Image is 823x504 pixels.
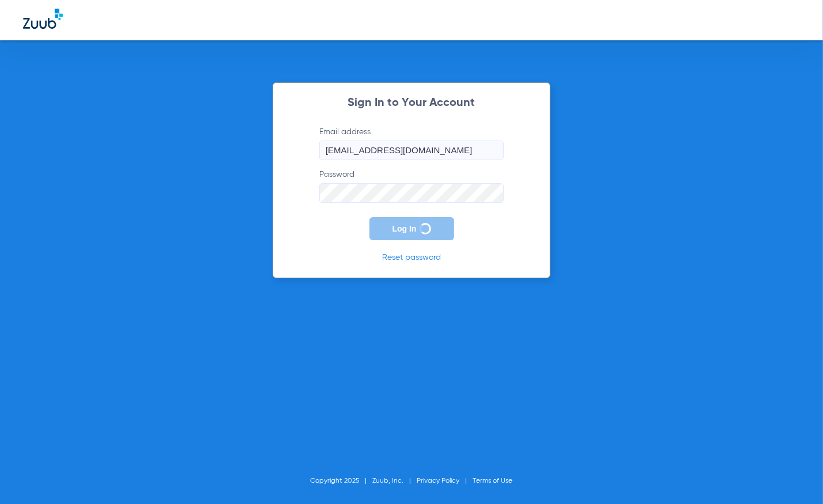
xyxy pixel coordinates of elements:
[473,478,513,484] a: Terms of Use
[369,217,454,240] button: Log In
[765,449,823,504] iframe: Chat Widget
[23,9,63,29] img: Zuub Logo
[319,183,504,203] input: Password
[319,126,504,160] label: Email address
[319,169,504,203] label: Password
[417,478,460,484] a: Privacy Policy
[311,475,373,487] li: Copyright 2025
[319,141,504,160] input: Email address
[373,475,417,487] li: Zuub, Inc.
[382,253,441,262] a: Reset password
[392,224,417,233] span: Log In
[302,97,521,109] h2: Sign In to Your Account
